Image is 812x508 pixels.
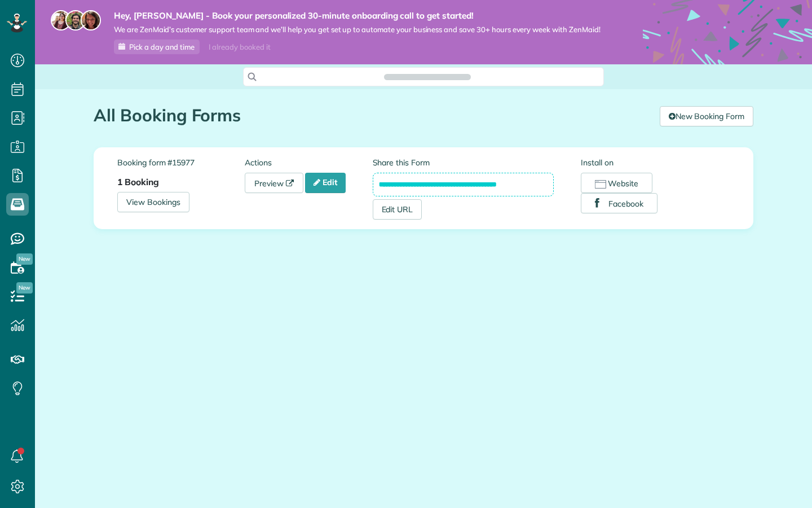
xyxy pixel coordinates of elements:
a: Pick a day and time [114,40,200,54]
a: New Booking Form [660,106,753,126]
span: Pick a day and time [129,42,195,51]
img: michelle-19f622bdf1676172e81f8f8fba1fb50e276960ebfe0243fe18214015130c80e4.jpg [81,10,101,30]
div: I already booked it [202,40,277,54]
button: Facebook [581,193,657,213]
strong: 1 Booking [117,176,159,187]
h1: All Booking Forms [94,106,651,125]
label: Install on [581,157,730,168]
img: jorge-587dff0eeaa6aab1f244e6dc62b8924c3b6ad411094392a53c71c6c4a576187d.jpg [65,10,86,30]
img: maria-72a9807cf96188c08ef61303f053569d2e2a8a1cde33d635c8a3ac13582a053d.jpg [51,10,71,30]
span: New [16,253,33,265]
strong: Hey, [PERSON_NAME] - Book your personalized 30-minute onboarding call to get started! [114,10,601,21]
button: Website [581,173,652,193]
span: New [16,282,33,294]
a: Edit [305,173,346,193]
a: Preview [245,173,303,193]
span: Search ZenMaid… [395,71,459,82]
a: View Bookings [117,192,189,212]
label: Actions [245,157,372,168]
span: We are ZenMaid’s customer support team and we’ll help you get set up to automate your business an... [114,25,601,34]
label: Share this Form [373,157,554,168]
a: Edit URL [373,199,422,220]
label: Booking form #15977 [117,157,245,168]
